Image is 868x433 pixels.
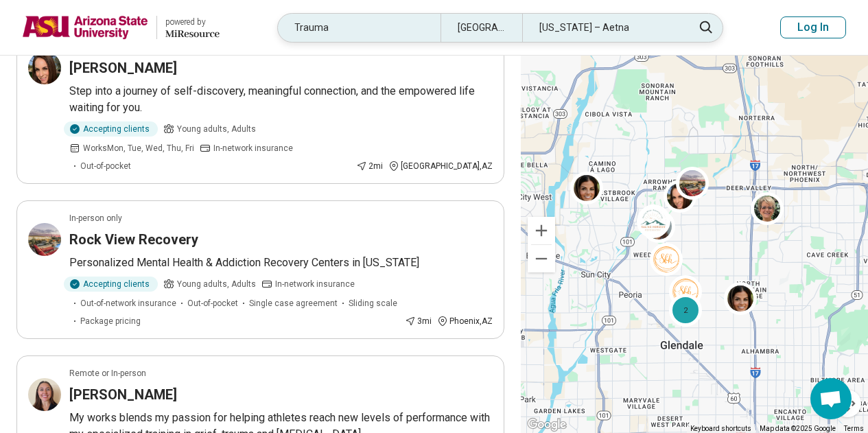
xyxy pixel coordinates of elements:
[810,378,852,419] div: Open chat
[64,277,158,292] div: Accepting clients
[22,11,220,44] a: Arizona State Universitypowered by
[69,230,198,249] h3: Rock View Recovery
[760,425,836,432] span: Map data ©2025 Google
[69,58,177,78] h3: [PERSON_NAME]
[177,123,256,135] span: Young adults, Adults
[69,83,493,116] p: Step into a journey of self-discovery, meaningful connection, and the empowered life waiting for ...
[780,16,846,38] button: Log In
[441,14,522,42] div: [GEOGRAPHIC_DATA]
[249,297,338,309] span: Single case agreement
[80,160,131,172] span: Out-of-pocket
[177,278,256,290] span: Young adults, Adults
[187,297,238,309] span: Out-of-pocket
[80,315,141,327] span: Package pricing
[522,14,685,42] div: [US_STATE] – Aetna
[405,315,432,327] div: 3 mi
[388,160,493,172] div: [GEOGRAPHIC_DATA] , AZ
[528,217,555,244] button: Zoom in
[275,278,355,290] span: In-network insurance
[356,160,383,172] div: 2 mi
[22,11,148,44] img: Arizona State University
[437,315,493,327] div: Phoenix , AZ
[64,121,158,137] div: Accepting clients
[278,14,441,42] div: Trauma
[349,297,397,309] span: Sliding scale
[844,425,864,432] a: Terms (opens in new tab)
[165,16,220,28] div: powered by
[69,255,493,271] p: Personalized Mental Health & Addiction Recovery Centers in [US_STATE]
[528,245,555,272] button: Zoom out
[669,293,702,326] div: 2
[69,212,122,224] p: In-person only
[69,385,177,404] h3: [PERSON_NAME]
[213,142,293,154] span: In-network insurance
[80,297,176,309] span: Out-of-network insurance
[69,367,146,379] p: Remote or In-person
[83,142,194,154] span: Works Mon, Tue, Wed, Thu, Fri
